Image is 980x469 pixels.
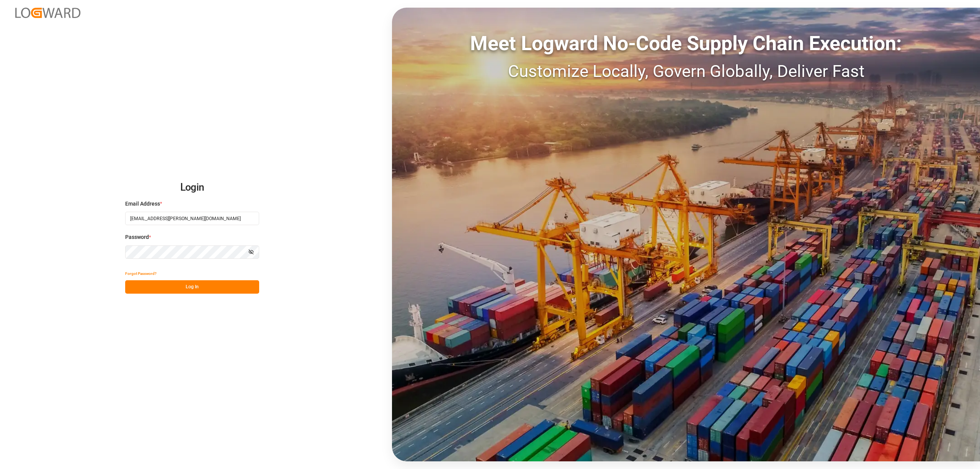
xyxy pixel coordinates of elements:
span: Password [125,233,149,241]
button: Log In [125,280,259,294]
div: Customize Locally, Govern Globally, Deliver Fast [392,59,980,84]
input: Enter your email [125,212,259,225]
h2: Login [125,175,259,200]
span: Email Address [125,200,160,208]
button: Forgot Password? [125,267,157,280]
img: Logward_new_orange.png [15,8,80,18]
div: Meet Logward No-Code Supply Chain Execution: [392,29,980,59]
